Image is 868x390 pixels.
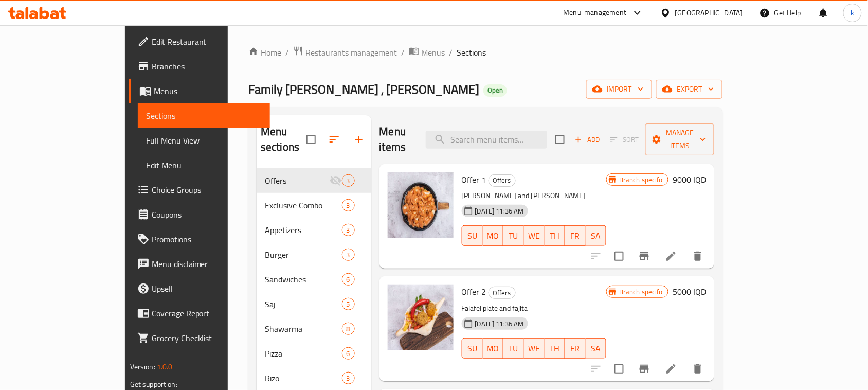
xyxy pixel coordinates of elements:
[462,338,483,359] button: SU
[483,84,507,97] div: Open
[462,284,486,299] span: Offer 2
[342,273,355,286] div: items
[265,249,341,261] span: Burger
[569,341,582,356] span: FR
[565,338,586,359] button: FR
[152,233,262,245] span: Promotions
[673,172,706,187] h6: 9000 IQD
[549,129,571,150] span: Select section
[565,225,586,246] button: FR
[146,134,262,147] span: Full Menu View
[342,299,354,309] span: 5
[632,357,657,381] button: Branch-specific-item
[608,358,630,380] span: Select to update
[656,80,722,99] button: export
[342,225,354,235] span: 3
[487,228,499,243] span: MO
[342,298,355,310] div: items
[265,347,341,360] span: Pizza
[342,324,354,334] span: 8
[265,174,329,187] span: Offers
[503,338,524,359] button: TU
[590,341,602,356] span: SA
[508,228,520,243] span: TU
[152,258,262,270] span: Menu disclaimer
[347,127,371,152] button: Add section
[146,159,262,171] span: Edit Menu
[248,78,479,101] span: Family [PERSON_NAME] , [PERSON_NAME]
[586,225,606,246] button: SA
[129,252,270,276] a: Menu disclaimer
[154,85,262,97] span: Menus
[342,174,355,187] div: items
[632,244,657,269] button: Branch-specific-item
[471,319,528,329] span: [DATE] 11:36 AM
[129,227,270,252] a: Promotions
[483,338,503,359] button: MO
[152,208,262,221] span: Coupons
[654,127,706,152] span: Manage items
[129,326,270,350] a: Grocery Checklist
[248,46,722,59] nav: breadcrumb
[586,80,652,99] button: import
[257,193,371,218] div: Exclusive Combo3
[462,172,486,187] span: Offer 1
[265,323,341,335] span: Shawarma
[152,282,262,295] span: Upsell
[129,276,270,301] a: Upsell
[851,7,854,19] span: k
[487,341,499,356] span: MO
[157,360,173,374] span: 1.0.0
[466,228,479,243] span: SU
[388,285,454,350] img: Offer 2
[300,129,322,150] span: Select all sections
[130,360,155,374] span: Version:
[146,110,262,122] span: Sections
[665,363,677,375] a: Edit menu item
[257,292,371,316] div: Saj5
[489,174,515,186] span: Offers
[489,287,516,299] div: Offers
[265,298,341,310] span: Saj
[483,86,507,95] span: Open
[462,302,606,315] p: Falafel plate and fajita
[257,316,371,341] div: Shawarma8
[265,273,341,286] span: Sandwiches
[138,128,270,153] a: Full Menu View
[489,174,516,187] div: Offers
[615,175,668,185] span: Branch specific
[265,224,341,236] span: Appetizers
[449,46,453,59] li: /
[138,103,270,128] a: Sections
[342,199,355,211] div: items
[604,132,645,148] span: Select section first
[462,189,606,202] p: [PERSON_NAME] and [PERSON_NAME]
[342,201,354,210] span: 3
[457,46,486,59] span: Sections
[573,134,601,146] span: Add
[608,245,630,267] span: Select to update
[257,341,371,366] div: Pizza6
[594,83,644,96] span: import
[549,341,561,356] span: TH
[615,287,668,297] span: Branch specific
[379,124,414,155] h2: Menu items
[265,372,341,384] div: Rizo
[665,250,677,262] a: Edit menu item
[685,357,710,381] button: delete
[257,242,371,267] div: Burger3
[129,54,270,79] a: Branches
[549,228,561,243] span: TH
[342,347,355,360] div: items
[564,7,627,19] div: Menu-management
[675,7,743,19] div: [GEOGRAPHIC_DATA]
[129,301,270,326] a: Coverage Report
[342,250,354,260] span: 3
[342,374,354,383] span: 3
[257,267,371,292] div: Sandwiches6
